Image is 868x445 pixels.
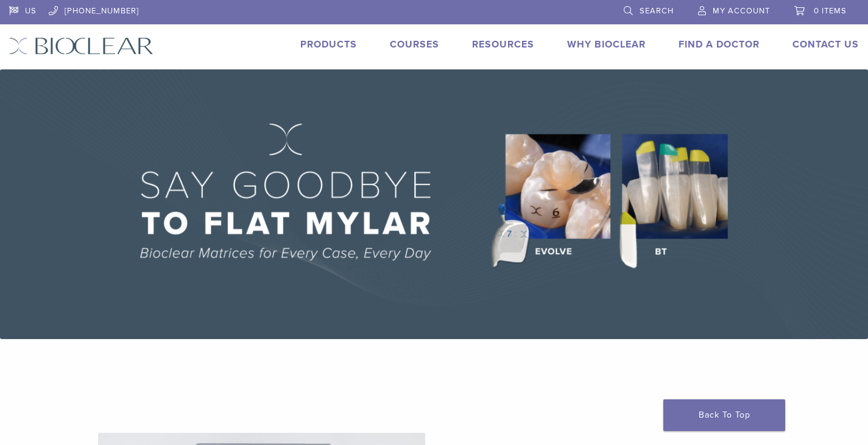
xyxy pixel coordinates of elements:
[679,38,760,51] a: Find A Doctor
[472,38,534,51] a: Resources
[792,38,859,51] a: Contact Us
[567,38,646,51] a: Why Bioclear
[640,6,674,16] span: Search
[814,6,847,16] span: 0 items
[390,38,439,51] a: Courses
[9,37,153,55] img: Bioclear
[663,399,785,431] a: Back To Top
[713,6,770,16] span: My Account
[300,38,357,51] a: Products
